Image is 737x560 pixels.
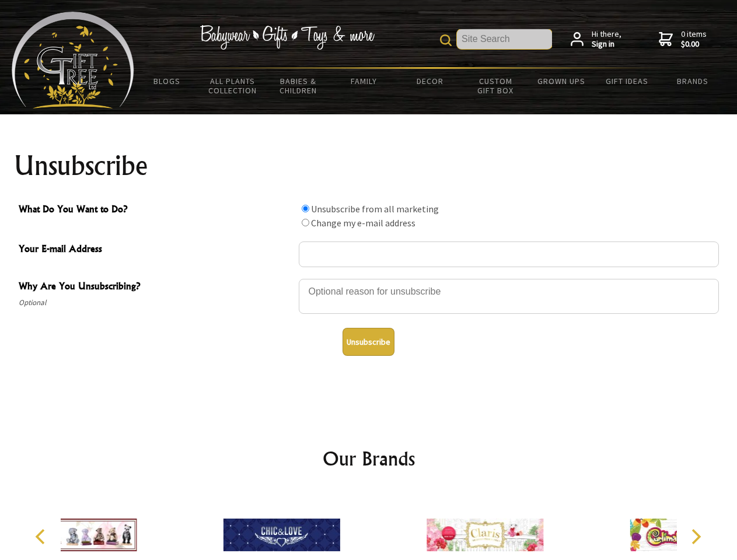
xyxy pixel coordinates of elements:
img: Babyware - Gifts - Toys and more... [12,12,134,108]
input: Your E-mail Address [299,242,719,267]
button: Next [683,524,708,549]
span: Why Are You Unsubscribing? [19,279,293,296]
button: Unsubscribe [343,328,394,356]
span: What Do You Want to Do? [19,202,293,219]
a: Grown Ups [528,69,594,93]
span: Your E-mail Address [19,242,293,258]
a: Decor [397,69,463,93]
a: Babies & Children [266,69,331,103]
strong: $0.00 [681,39,707,50]
img: Babywear - Gifts - Toys & more [200,25,375,50]
a: Brands [660,69,726,93]
a: BLOGS [134,69,200,93]
span: 0 items [681,29,707,50]
img: product search [440,34,452,46]
label: Unsubscribe from all marketing [311,203,439,215]
input: Site Search [457,29,552,49]
a: Custom Gift Box [463,69,529,103]
a: 0 items$0.00 [659,29,707,50]
a: Hi there,Sign in [571,29,621,50]
span: Optional [19,296,293,310]
a: All Plants Collection [200,69,266,103]
a: Family [331,69,397,93]
input: What Do You Want to Do? [302,219,309,226]
a: Gift Ideas [594,69,660,93]
textarea: Why Are You Unsubscribing? [299,279,719,314]
input: What Do You Want to Do? [302,205,309,212]
h2: Our Brands [23,444,714,473]
label: Change my e-mail address [311,217,415,229]
button: Previous [29,524,55,549]
strong: Sign in [592,39,621,50]
span: Hi there, [592,29,621,50]
h1: Unsubscribe [14,152,724,180]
